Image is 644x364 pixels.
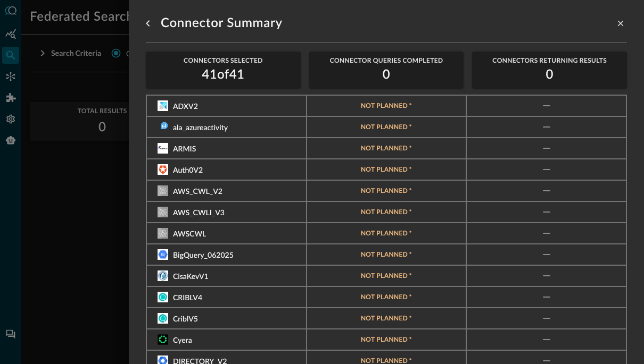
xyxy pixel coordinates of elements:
[202,66,244,83] h2: 41 of 41
[139,15,156,32] button: go back
[361,230,412,237] span: The search criteria exclude all the data that would be returned by this connector.
[158,100,168,111] svg: Azure Data Explorer
[158,122,168,132] svg: Azure Log Analytics
[158,270,168,281] svg: CISA Known Exploitable Vulnerabilities (KEV) Catalog
[173,294,202,302] span: CRIBLV4
[173,209,225,217] span: AWS_CWLI_V3
[361,251,412,258] span: The search criteria exclude all the data that would be returned by this connector.
[158,143,168,154] svg: Armis Centrix
[361,145,412,152] span: The search criteria exclude all the data that would be returned by this connector.
[173,167,203,174] span: Auth0V2
[158,185,168,196] svg: Amazon Cloudwatch Logs (for AWS WAFv2)
[361,187,412,194] span: The search criteria exclude all the data that would be returned by this connector.
[361,315,412,322] span: The search criteria exclude all the data that would be returned by this connector.
[383,66,390,83] h2: 0
[614,17,627,30] button: close-drawer
[173,103,198,111] span: ADXV2
[158,207,168,217] svg: Amazon Cloudwatch Logs (for AWS WAFv2)
[173,188,222,196] span: AWS_CWL_V2
[173,231,206,238] span: AWSCWL
[161,15,283,32] h1: Connector Summary
[546,66,554,83] h2: 0
[330,57,443,64] span: Connector Queries Completed
[158,334,168,345] svg: Cyera
[361,272,412,280] span: The search criteria exclude all the data that would be returned by this connector.
[173,273,209,281] span: CisaKevV1
[361,208,412,216] span: The search criteria exclude all the data that would be returned by this connector.
[361,166,412,173] span: The search criteria exclude all the data that would be returned by this connector.
[158,292,168,302] svg: Cribl Search
[173,316,198,323] span: CriblV5
[184,57,263,64] span: Connectors Selected
[361,293,412,301] span: The search criteria exclude all the data that would be returned by this connector.
[158,249,168,260] svg: Google BigQuery
[158,164,168,175] svg: Auth0
[361,102,412,109] span: The search criteria exclude all the data that would be returned by this connector.
[492,57,607,64] span: Connectors Returning Results
[361,336,412,343] span: The search criteria exclude all the data that would be returned by this connector.
[361,123,412,131] span: The search criteria exclude all the data that would be returned by this connector.
[173,146,196,153] span: ARMIS
[173,252,234,259] span: BigQuery_062025
[173,337,192,344] span: Cyera
[158,228,168,239] svg: Amazon Cloudwatch Logs (for AWS WAFv2)
[158,313,168,324] svg: Cribl Search
[173,124,228,132] span: ala_azureactivity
